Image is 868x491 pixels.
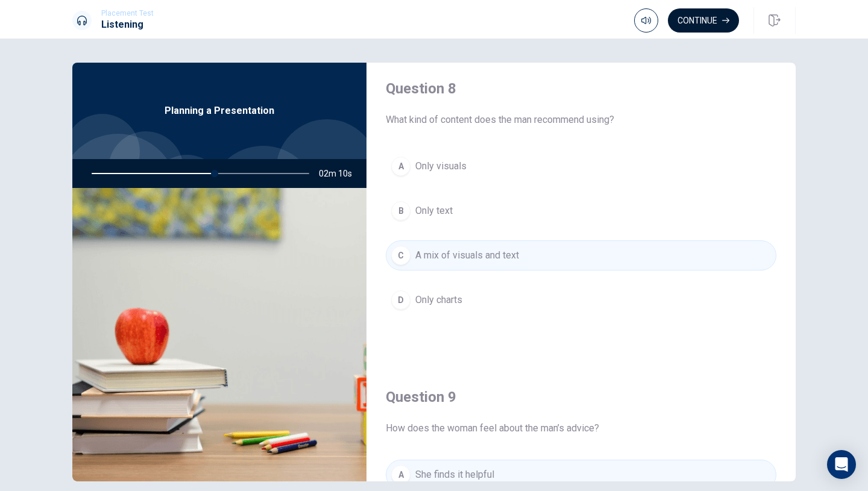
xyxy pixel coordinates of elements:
button: BOnly text [386,196,776,226]
h4: Question 9 [386,387,776,407]
div: B [391,201,410,220]
h1: Listening [101,17,154,32]
button: Continue [668,8,739,33]
span: Only visuals [415,159,467,174]
button: AShe finds it helpful [386,460,776,490]
span: She finds it helpful [415,468,494,482]
span: Only text [415,204,453,218]
h4: Question 8 [386,79,776,98]
span: A mix of visuals and text [415,248,519,263]
img: Planning a Presentation [72,188,366,481]
div: A [391,157,410,176]
span: What kind of content does the man recommend using? [386,113,776,127]
div: A [391,465,410,484]
div: Open Intercom Messenger [827,450,856,479]
div: D [391,290,410,310]
span: 02m 10s [319,159,362,188]
span: Placement Test [101,9,154,17]
span: How does the woman feel about the man’s advice? [386,421,776,436]
button: DOnly charts [386,285,776,315]
button: CA mix of visuals and text [386,240,776,271]
div: C [391,246,410,265]
button: AOnly visuals [386,151,776,181]
span: Planning a Presentation [165,104,274,118]
span: Only charts [415,293,462,307]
